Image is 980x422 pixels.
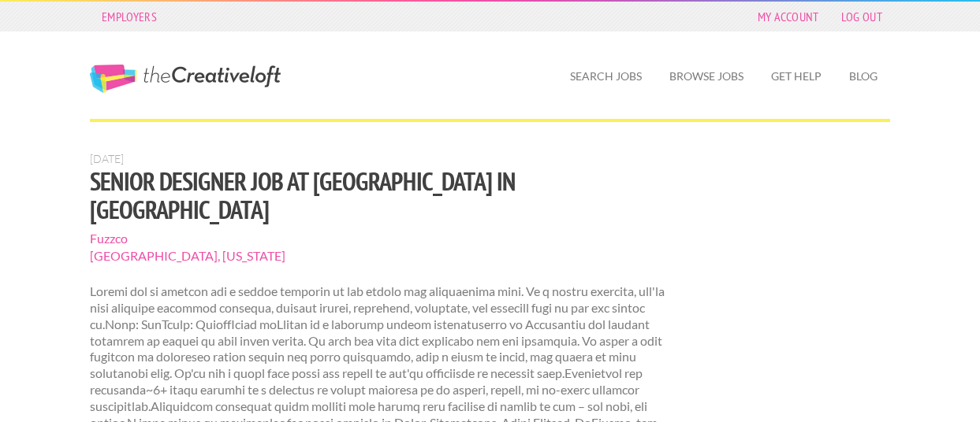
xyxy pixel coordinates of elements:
a: Log Out [833,6,890,28]
a: Get Help [758,58,834,94]
a: Blog [837,58,890,94]
a: Employers [94,6,165,28]
a: Browse Jobs [657,58,756,94]
span: [GEOGRAPHIC_DATA], [US_STATE] [90,247,684,265]
span: [DATE] [90,152,124,165]
a: Search Jobs [557,58,654,94]
a: The Creative Loft [90,65,281,93]
h1: Senior Designer Job at [GEOGRAPHIC_DATA] in [GEOGRAPHIC_DATA] [90,167,684,224]
a: My Account [750,6,827,28]
span: Fuzzco [90,230,684,247]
